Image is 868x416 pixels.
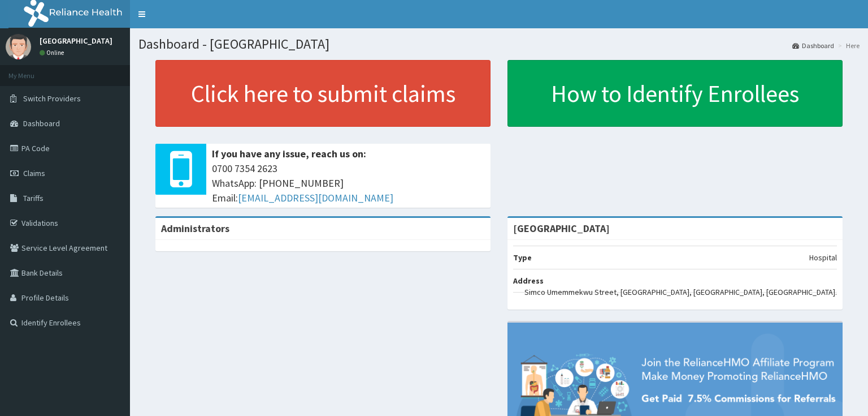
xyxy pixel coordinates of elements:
[513,252,532,263] b: Type
[212,161,485,205] span: 0700 7354 2623 WhatsApp: [PHONE_NUMBER] Email:
[809,252,837,263] p: Hospital
[507,60,843,127] a: How to Identify Enrollees
[40,37,112,45] p: [GEOGRAPHIC_DATA]
[23,93,81,104] span: Switch Providers
[513,222,610,235] strong: [GEOGRAPHIC_DATA]
[792,41,834,50] a: Dashboard
[238,191,393,204] a: [EMAIL_ADDRESS][DOMAIN_NAME]
[40,49,67,57] a: Online
[138,37,860,52] h1: Dashboard - [GEOGRAPHIC_DATA]
[23,168,45,178] span: Claims
[513,276,544,286] b: Address
[155,60,491,127] a: Click here to submit claims
[161,222,229,235] b: Administrators
[524,286,837,298] p: Simco Umemmekwu Street, [GEOGRAPHIC_DATA], [GEOGRAPHIC_DATA], [GEOGRAPHIC_DATA].
[835,41,860,50] li: Here
[212,147,366,160] b: If you have any issue, reach us on:
[23,193,44,203] span: Tariffs
[6,34,31,59] img: User Image
[23,118,60,128] span: Dashboard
